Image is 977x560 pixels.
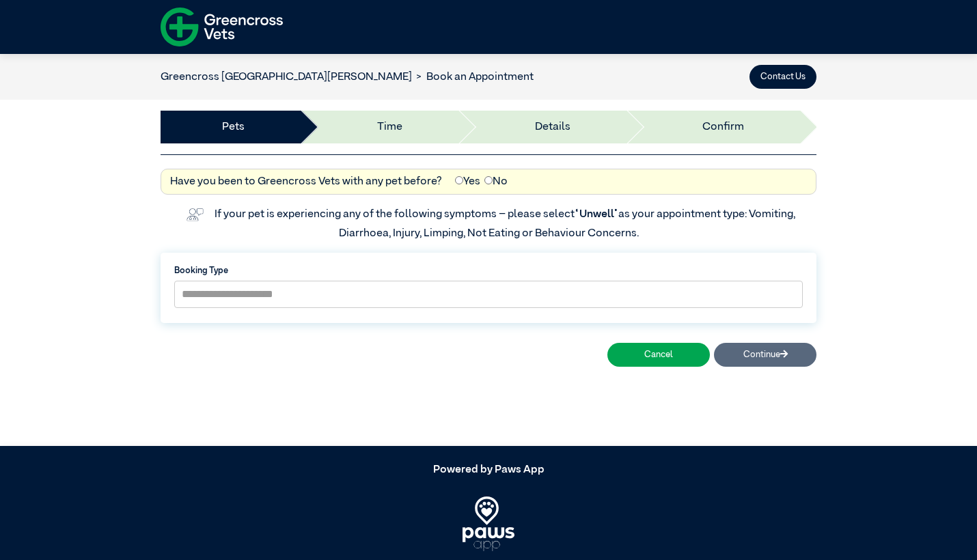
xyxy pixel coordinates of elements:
input: No [484,176,493,184]
input: Yes [455,176,463,184]
label: No [484,173,508,190]
a: Pets [222,119,245,135]
label: Booking Type [174,264,803,277]
span: “Unwell” [575,209,618,220]
label: Have you been to Greencross Vets with any pet before? [170,173,442,190]
h5: Powered by Paws App [161,464,816,477]
label: Yes [455,173,480,190]
button: Cancel [607,343,710,367]
img: vet [182,204,208,225]
nav: breadcrumb [161,69,534,85]
img: PawsApp [463,496,515,551]
li: Book an Appointment [412,69,534,85]
a: Greencross [GEOGRAPHIC_DATA][PERSON_NAME] [161,72,412,83]
img: f-logo [161,3,283,51]
button: Contact Us [749,65,816,89]
label: If your pet is experiencing any of the following symptoms – please select as your appointment typ... [215,209,797,239]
